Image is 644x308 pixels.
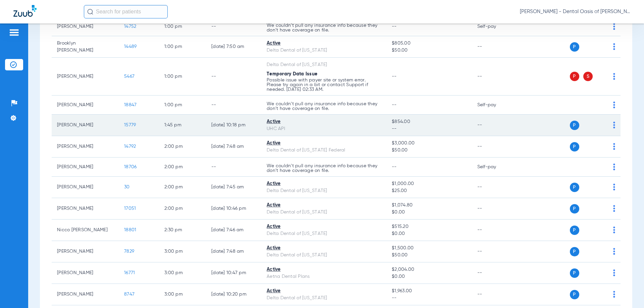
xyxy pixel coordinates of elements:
[52,58,119,96] td: [PERSON_NAME]
[472,136,517,158] td: --
[124,292,135,297] span: 8747
[124,249,134,254] span: 7829
[570,247,579,256] span: P
[52,220,119,241] td: Nicco [PERSON_NAME]
[267,223,381,230] div: Active
[159,158,206,177] td: 2:00 PM
[613,269,615,276] img: group-dot-blue.svg
[570,72,579,81] span: P
[392,252,466,259] span: $50.00
[206,284,261,305] td: [DATE] 10:20 PM
[570,121,579,130] span: P
[124,165,137,169] span: 18706
[159,58,206,96] td: 1:00 PM
[124,123,136,127] span: 15779
[392,125,466,132] span: --
[124,44,137,49] span: 14489
[159,96,206,115] td: 1:00 PM
[570,142,579,151] span: P
[124,270,135,275] span: 16771
[613,43,615,50] img: group-dot-blue.svg
[613,227,615,233] img: group-dot-blue.svg
[206,17,261,36] td: --
[267,23,381,33] p: We couldn’t pull any insurance info because they don’t have coverage on file.
[206,241,261,262] td: [DATE] 7:48 AM
[267,78,381,92] p: Possible issue with payer site or system error. Please try again in a bit or contact Support if n...
[267,266,381,273] div: Active
[613,205,615,212] img: group-dot-blue.svg
[472,220,517,241] td: --
[267,180,381,187] div: Active
[9,28,19,37] img: hamburger-icon
[52,284,119,305] td: [PERSON_NAME]
[124,103,137,107] span: 18847
[472,262,517,284] td: --
[52,198,119,220] td: [PERSON_NAME]
[392,295,466,302] span: --
[159,115,206,136] td: 1:45 PM
[267,245,381,252] div: Active
[583,72,593,81] span: S
[159,220,206,241] td: 2:30 PM
[159,262,206,284] td: 3:00 PM
[613,23,615,30] img: group-dot-blue.svg
[570,42,579,52] span: P
[267,140,381,147] div: Active
[570,204,579,213] span: P
[267,202,381,209] div: Active
[267,102,381,111] p: We couldn’t pull any insurance info because they don’t have coverage on file.
[610,276,644,308] div: Chat Widget
[52,136,119,158] td: [PERSON_NAME]
[472,58,517,96] td: --
[267,209,381,216] div: Delta Dental of [US_STATE]
[392,230,466,237] span: $0.00
[206,198,261,220] td: [DATE] 10:46 PM
[613,164,615,170] img: group-dot-blue.svg
[613,122,615,128] img: group-dot-blue.svg
[267,164,381,173] p: We couldn’t pull any insurance info because they don’t have coverage on file.
[52,115,119,136] td: [PERSON_NAME]
[52,262,119,284] td: [PERSON_NAME]
[159,17,206,36] td: 1:00 PM
[392,47,466,54] span: $50.00
[124,74,135,79] span: 5467
[392,223,466,230] span: $515.20
[392,187,466,194] span: $25.00
[392,273,466,280] span: $0.00
[613,73,615,80] img: group-dot-blue.svg
[159,177,206,198] td: 2:00 PM
[159,284,206,305] td: 3:00 PM
[124,206,136,211] span: 17051
[52,36,119,58] td: Brooklyn [PERSON_NAME]
[267,147,381,154] div: Delta Dental of [US_STATE] Federal
[206,136,261,158] td: [DATE] 7:48 AM
[613,248,615,255] img: group-dot-blue.svg
[613,102,615,108] img: group-dot-blue.svg
[159,241,206,262] td: 3:00 PM
[267,288,381,295] div: Active
[159,136,206,158] td: 2:00 PM
[392,245,466,252] span: $1,500.00
[267,61,381,68] div: Delta Dental of [US_STATE]
[267,72,317,76] span: Temporary Data Issue
[13,5,37,17] img: Zuub Logo
[392,266,466,273] span: $2,004.00
[472,158,517,177] td: Self-pay
[124,144,136,149] span: 14792
[472,115,517,136] td: --
[392,180,466,187] span: $1,000.00
[84,5,168,18] input: Search for patients
[392,24,397,29] span: --
[472,17,517,36] td: Self-pay
[520,8,631,15] span: [PERSON_NAME] - Dental Oasis of [PERSON_NAME]
[392,140,466,147] span: $3,000.00
[206,96,261,115] td: --
[472,284,517,305] td: --
[124,185,130,189] span: 30
[52,177,119,198] td: [PERSON_NAME]
[52,96,119,115] td: [PERSON_NAME]
[267,230,381,237] div: Delta Dental of [US_STATE]
[124,228,136,232] span: 18801
[206,115,261,136] td: [DATE] 10:18 PM
[267,125,381,132] div: UHC API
